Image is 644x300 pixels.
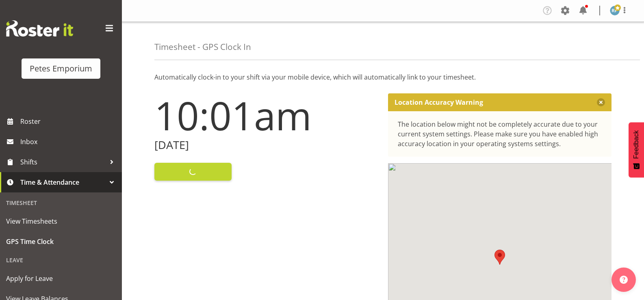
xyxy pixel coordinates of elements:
h4: Timesheet - GPS Clock In [154,42,251,52]
a: GPS Time Clock [2,231,120,252]
span: View Timesheets [6,215,116,227]
span: Roster [20,115,118,127]
div: The location below might not be completely accurate due to your current system settings. Please m... [398,119,602,149]
span: GPS Time Clock [6,235,116,248]
span: Time & Attendance [20,176,106,188]
button: Feedback - Show survey [629,122,644,177]
img: reina-puketapu721.jpg [610,6,620,15]
button: Close message [597,98,605,106]
h1: 10:01am [154,93,378,137]
span: Feedback [633,130,640,159]
p: Location Accuracy Warning [395,98,483,106]
h2: [DATE] [154,139,378,151]
span: Apply for Leave [6,272,116,285]
img: Rosterit website logo [6,20,73,37]
p: Automatically clock-in to your shift via your mobile device, which will automatically link to you... [154,72,611,82]
img: help-xxl-2.png [620,276,628,284]
div: Petes Emporium [30,63,92,75]
div: Timesheet [2,194,120,211]
a: View Timesheets [2,211,120,231]
a: Apply for Leave [2,268,120,289]
div: Leave [2,252,120,268]
span: Shifts [20,156,106,168]
span: Inbox [20,136,118,148]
